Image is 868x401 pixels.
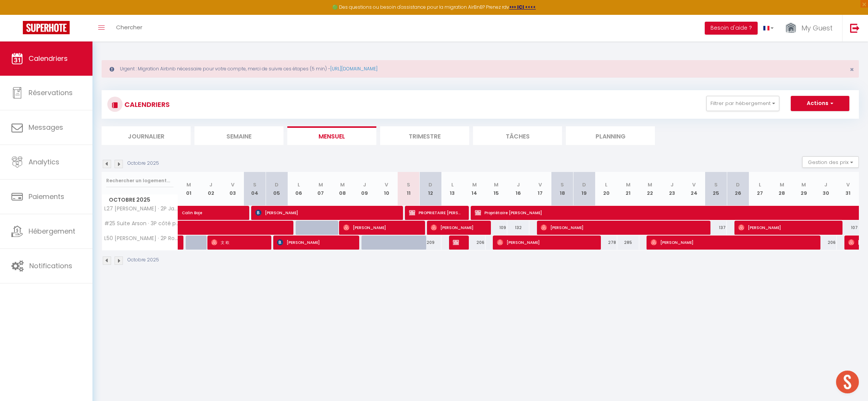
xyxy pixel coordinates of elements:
button: Gestion des prix [802,156,859,168]
a: ... My Guest [779,15,842,41]
div: 109 [486,221,508,235]
abbr: M [494,181,499,188]
span: My Guest [801,23,833,33]
a: >>> ICI <<<< [509,4,536,10]
abbr: V [231,181,234,188]
span: L27 [PERSON_NAME] · 2P Jasmins Parking AC Vue Mer [103,206,179,212]
abbr: M [340,181,345,188]
th: 23 [661,172,683,206]
abbr: M [780,181,784,188]
abbr: D [582,181,586,188]
span: #25 Suite Arson · 3P côté port 5min du [GEOGRAPHIC_DATA]/ Balcon, Clim&WIFI [103,221,179,226]
div: 278 [595,236,617,250]
abbr: M [626,181,631,188]
p: Octobre 2025 [127,256,159,264]
li: Semaine [194,126,283,145]
span: [PERSON_NAME] [431,220,482,235]
th: 08 [332,172,354,206]
span: PROPRIETAIRE [PERSON_NAME] [409,205,460,220]
div: 107 [837,221,859,235]
button: Filtrer par hébergement [706,96,779,111]
th: 03 [222,172,244,206]
th: 17 [529,172,551,206]
div: Ouvrir le chat [836,371,859,393]
div: 132 [507,221,529,235]
span: Notifications [29,261,72,271]
abbr: S [561,181,564,188]
abbr: S [253,181,256,188]
p: Octobre 2025 [127,160,159,167]
abbr: M [648,181,652,188]
th: 12 [419,172,441,206]
button: Besoin d'aide ? [705,22,758,35]
abbr: L [759,181,761,188]
th: 28 [771,172,793,206]
abbr: J [671,181,674,188]
a: Calin Boje [178,206,200,220]
li: Planning [566,126,655,145]
th: 26 [727,172,749,206]
th: 10 [376,172,398,206]
abbr: D [275,181,279,188]
abbr: L [298,181,300,188]
th: 21 [617,172,639,206]
button: Close [850,66,854,73]
input: Rechercher un logement... [106,174,174,188]
span: 文 欧 [211,235,263,250]
abbr: D [428,181,432,188]
abbr: S [407,181,410,188]
img: ... [785,22,796,35]
th: 06 [288,172,310,206]
span: [PERSON_NAME] [497,235,592,250]
div: 206 [815,236,837,250]
span: Hébergement [29,226,75,236]
div: 209 [419,236,441,250]
li: Tâches [473,126,562,145]
abbr: M [472,181,477,188]
abbr: S [714,181,718,188]
th: 30 [815,172,837,206]
th: 02 [200,172,222,206]
abbr: D [736,181,740,188]
span: Analytics [29,157,59,167]
span: [PERSON_NAME] [541,220,702,235]
th: 11 [398,172,420,206]
span: [PERSON_NAME] [277,235,350,250]
th: 24 [683,172,705,206]
span: Calin Boje [182,202,234,216]
th: 22 [639,172,661,206]
li: Journalier [102,126,191,145]
img: Super Booking [23,21,70,34]
abbr: J [209,181,212,188]
span: Réservations [29,88,73,97]
span: Chercher [116,23,142,31]
abbr: M [186,181,191,188]
abbr: V [692,181,696,188]
abbr: M [319,181,323,188]
th: 19 [573,172,595,206]
abbr: J [363,181,366,188]
th: 20 [595,172,617,206]
abbr: J [824,181,827,188]
a: Chercher [110,15,148,41]
img: logout [850,23,860,33]
abbr: V [385,181,388,188]
th: 25 [705,172,727,206]
div: 206 [463,236,486,250]
a: [URL][DOMAIN_NAME] [330,65,377,72]
th: 16 [507,172,529,206]
th: 29 [793,172,815,206]
span: Messages [29,123,63,132]
span: [PERSON_NAME] [343,220,417,235]
span: [PERSON_NAME] [738,220,834,235]
th: 09 [354,172,376,206]
th: 15 [486,172,508,206]
th: 27 [749,172,771,206]
span: [PERSON_NAME] [651,235,812,250]
span: × [850,65,854,74]
th: 05 [266,172,288,206]
abbr: V [538,181,542,188]
span: Calendriers [29,54,68,63]
abbr: V [846,181,850,188]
